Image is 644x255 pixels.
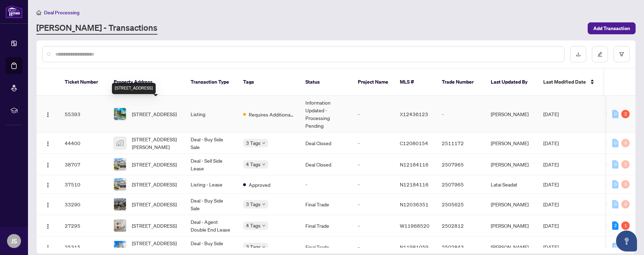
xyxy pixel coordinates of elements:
[485,69,538,96] th: Last Updated By
[42,220,54,231] button: Logo
[6,5,22,18] img: logo
[300,154,352,175] td: Deal Closed
[185,215,238,236] td: Deal - Agent Double End Lease
[485,175,538,194] td: Latai Seadat
[543,201,559,207] span: [DATE]
[262,203,266,206] span: down
[59,69,108,96] th: Ticket Number
[185,133,238,154] td: Deal - Buy Side Sale
[352,154,394,175] td: -
[592,46,608,62] button: edit
[543,111,559,117] span: [DATE]
[114,158,126,170] img: thumbnail-img
[352,215,394,236] td: -
[352,175,394,194] td: -
[45,224,51,229] img: Logo
[621,180,630,189] div: 0
[606,161,644,168] span: [PERSON_NAME]
[612,160,618,169] div: 0
[352,96,394,133] td: -
[612,180,618,189] div: 0
[300,194,352,215] td: Final Trade
[570,46,586,62] button: download
[300,69,352,96] th: Status
[114,220,126,232] img: thumbnail-img
[44,9,79,16] span: Deal Processing
[436,133,485,154] td: 2511172
[59,133,108,154] td: 44400
[185,154,238,175] td: Deal - Sell Side Lease
[400,140,428,146] span: C12080154
[132,239,179,255] span: [STREET_ADDRESS][PERSON_NAME]
[619,52,624,57] span: filter
[436,194,485,215] td: 2505625
[185,69,238,96] th: Transaction Type
[485,154,538,175] td: [PERSON_NAME]
[597,52,602,57] span: edit
[262,141,266,145] span: down
[185,175,238,194] td: Listing - Lease
[538,69,601,96] th: Last Modified Date
[400,244,429,250] span: N11981059
[45,112,51,118] img: Logo
[45,182,51,188] img: Logo
[485,194,538,215] td: [PERSON_NAME]
[45,202,51,208] img: Logo
[612,110,618,118] div: 0
[114,137,126,149] img: thumbnail-img
[621,110,630,118] div: 2
[614,46,630,62] button: filter
[352,69,394,96] th: Project Name
[262,224,266,227] span: down
[246,139,261,147] span: 3 Tags
[485,96,538,133] td: [PERSON_NAME]
[588,22,636,34] button: Add Transaction
[11,236,17,246] span: JS
[543,181,559,187] span: [DATE]
[42,241,54,253] button: Logo
[621,139,630,147] div: 0
[616,231,637,252] button: Open asap
[45,141,51,147] img: Logo
[606,140,644,146] span: [PERSON_NAME]
[436,69,485,96] th: Trade Number
[352,194,394,215] td: -
[612,221,618,230] div: 2
[262,245,266,249] span: down
[612,139,618,147] div: 0
[42,108,54,120] button: Logo
[59,154,108,175] td: 38707
[606,181,644,187] span: [PERSON_NAME]
[436,175,485,194] td: 2507965
[400,181,429,187] span: N12184116
[36,10,41,15] span: home
[59,175,108,194] td: 37510
[601,69,643,96] th: Created By
[246,221,261,229] span: 4 Tags
[593,23,630,34] span: Add Transaction
[59,96,108,133] td: 55393
[612,200,618,208] div: 0
[246,200,261,208] span: 3 Tags
[543,78,586,86] span: Last Modified Date
[400,161,429,168] span: N12184116
[612,243,618,251] div: 0
[606,222,644,229] span: [PERSON_NAME]
[132,135,179,151] span: [STREET_ADDRESS][PERSON_NAME]
[485,133,538,154] td: [PERSON_NAME]
[114,178,126,190] img: thumbnail-img
[543,222,559,229] span: [DATE]
[108,69,185,96] th: Property Address
[543,140,559,146] span: [DATE]
[59,215,108,236] td: 27295
[42,199,54,210] button: Logo
[262,163,266,166] span: down
[132,110,177,118] span: [STREET_ADDRESS]
[576,52,581,57] span: download
[436,154,485,175] td: 2507965
[300,96,352,133] td: Information Updated - Processing Pending
[400,201,429,207] span: N12036351
[543,161,559,168] span: [DATE]
[114,241,126,253] img: thumbnail-img
[300,215,352,236] td: Final Trade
